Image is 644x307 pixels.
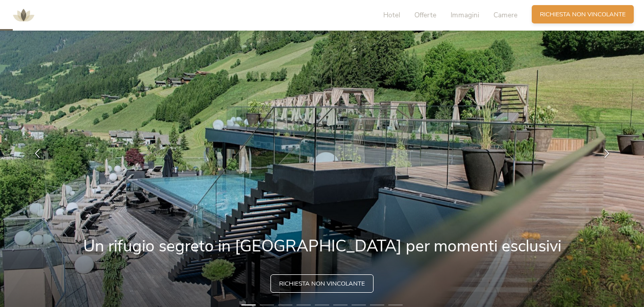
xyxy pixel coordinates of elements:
span: Hotel [383,10,400,20]
span: Camere [493,10,517,20]
span: Richiesta non vincolante [279,279,365,288]
span: Offerte [414,10,436,20]
a: AMONTI & LUNARIS Wellnessresort [8,12,39,18]
span: Richiesta non vincolante [540,10,626,19]
span: Immagini [451,10,479,20]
